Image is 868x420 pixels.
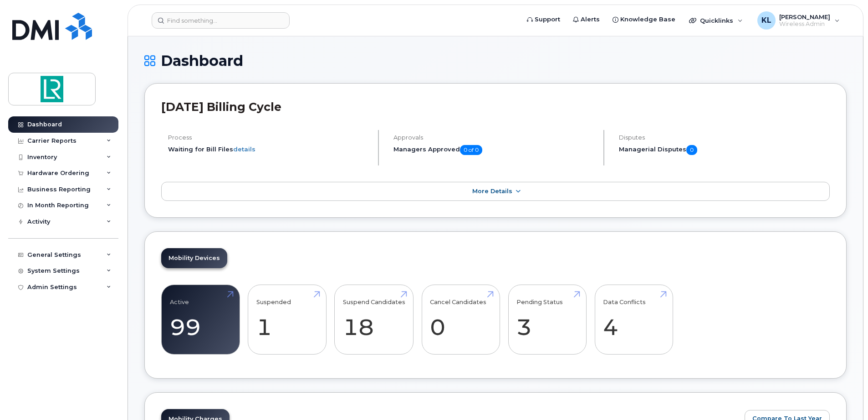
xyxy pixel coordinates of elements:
h1: Dashboard [144,53,847,69]
h4: Disputes [619,134,830,141]
span: 0 of 0 [460,145,482,155]
a: Mobility Devices [161,248,227,268]
a: Active 99 [170,290,231,350]
a: Pending Status 3 [516,290,578,350]
h4: Process [168,134,370,141]
a: details [233,145,255,153]
h5: Managers Approved [393,145,596,155]
a: Suspended 1 [256,290,318,350]
a: Suspend Candidates 18 [343,290,405,350]
h5: Managerial Disputes [619,145,830,155]
h2: [DATE] Billing Cycle [161,100,830,114]
span: 0 [686,145,697,155]
h4: Approvals [393,134,596,141]
a: Data Conflicts 4 [603,290,664,350]
a: Cancel Candidates 0 [430,290,491,350]
li: Waiting for Bill Files [168,145,370,154]
span: More Details [472,188,512,195]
